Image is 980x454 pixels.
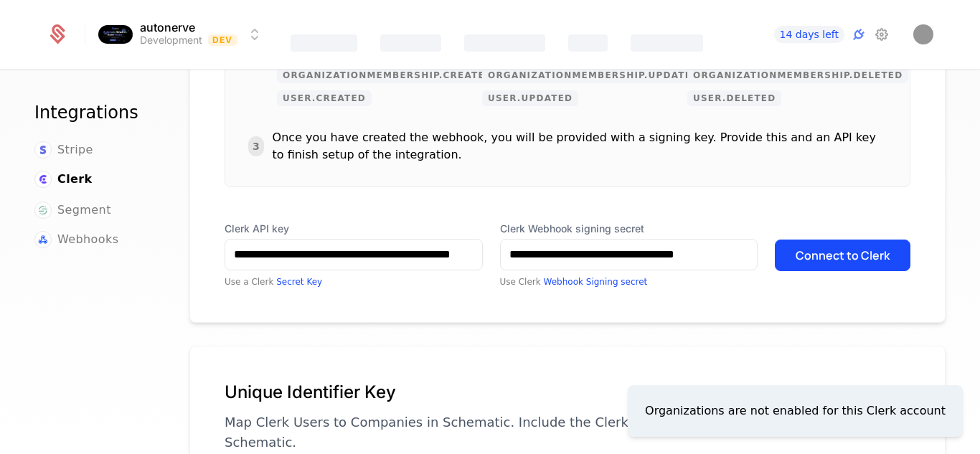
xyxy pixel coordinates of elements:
[57,171,93,188] span: Clerk
[225,222,483,236] label: Clerk API key
[34,231,118,248] a: Webhooks
[482,90,578,106] span: user.updated
[276,277,322,287] a: Secret Key
[544,277,648,287] a: Webhook Signing secret
[140,22,195,33] span: autonerve
[774,26,844,43] a: 14 days left
[34,101,155,249] nav: Main
[57,231,118,248] span: Webhooks
[291,34,357,52] div: Features
[687,90,781,106] span: user.deleted
[850,26,867,43] a: Integrations
[34,101,155,124] h1: Integrations
[225,381,910,404] h1: Unique Identifier Key
[34,141,93,159] a: Stripe
[277,67,499,83] span: organizationMembership.created
[34,171,93,188] a: Clerk
[34,202,111,219] a: Segment
[500,222,758,236] label: Clerk Webhook signing secret
[225,276,483,288] div: Use a Clerk
[225,412,910,453] p: Map Clerk Users to Companies in Schematic. Include the Clerk user ID in any API request or event ...
[208,34,237,46] span: Dev
[500,276,758,288] div: Use Clerk
[380,34,441,52] div: Catalog
[248,136,264,156] div: 3
[273,129,887,164] div: Once you have created the webhook, you will be provided with a signing key. Provide this and an A...
[687,67,908,83] span: organizationMembership.deleted
[631,34,703,52] div: Components
[913,24,933,44] button: Open user button
[464,34,545,52] div: Companies
[98,25,133,44] img: autonerve
[57,141,93,159] span: Stripe
[568,34,607,52] div: Events
[277,90,372,106] span: user.created
[140,33,202,47] div: Development
[57,202,111,219] span: Segment
[913,24,933,44] img: Kartik Solanki
[103,19,263,50] button: Select environment
[482,67,705,83] span: organizationMembership.updated
[873,26,890,43] a: Settings
[775,240,910,271] button: Connect to Clerk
